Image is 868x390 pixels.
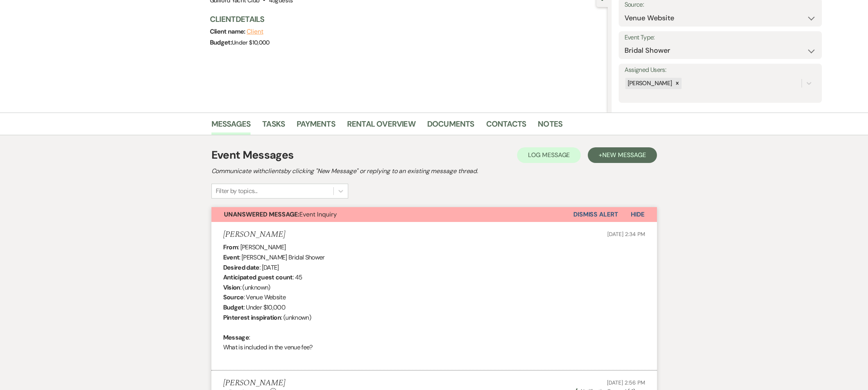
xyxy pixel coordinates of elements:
[223,263,260,272] b: Desired date
[347,118,415,135] a: Rental Overview
[223,293,244,301] b: Source
[625,64,816,76] label: Assigned Users:
[223,333,249,342] b: Message
[224,210,337,218] span: Event Inquiry
[618,207,657,222] button: Hide
[631,210,644,218] span: Hide
[223,242,645,362] div: : [PERSON_NAME] : [PERSON_NAME] Bridal Shower : [DATE] : 45 : (unknown) : Venue Website : Under $...
[625,32,816,43] label: Event Type:
[232,39,270,47] span: Under $10,000
[211,166,657,176] h2: Communicate with clients by clicking "New Message" or replying to an existing message thread.
[223,230,285,240] h5: [PERSON_NAME]
[211,147,294,163] h1: Event Messages
[247,29,263,35] button: Client
[573,207,618,222] button: Dismiss Alert
[602,151,646,159] span: New Message
[262,118,285,135] a: Tasks
[588,147,657,163] button: +New Message
[223,243,238,251] b: From
[216,186,258,196] div: Filter by topics...
[517,147,581,163] button: Log Message
[224,210,299,218] strong: Unanswered Message:
[223,253,240,261] b: Event
[625,78,673,89] div: [PERSON_NAME]
[427,118,474,135] a: Documents
[210,27,247,36] span: Client name:
[223,303,244,311] b: Budget
[223,378,285,388] h5: [PERSON_NAME]
[607,379,645,386] span: [DATE] 2:56 PM
[223,273,293,281] b: Anticipated guest count
[223,283,240,292] b: Vision
[486,118,526,135] a: Contacts
[538,118,562,135] a: Notes
[528,151,570,159] span: Log Message
[223,313,281,322] b: Pinterest inspiration
[297,118,335,135] a: Payments
[211,207,573,222] button: Unanswered Message:Event Inquiry
[607,231,645,238] span: [DATE] 2:34 PM
[210,38,232,47] span: Budget:
[211,118,251,135] a: Messages
[210,14,600,25] h3: Client Details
